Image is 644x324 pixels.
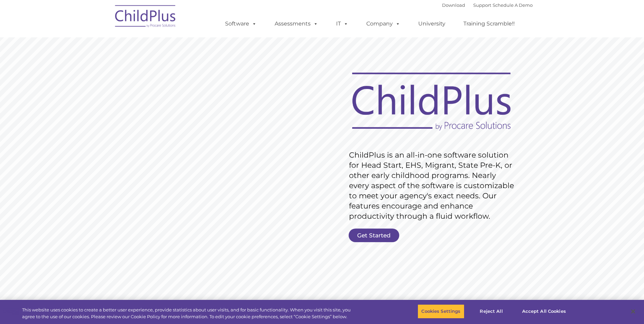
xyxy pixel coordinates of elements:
[329,17,355,31] a: IT
[626,304,641,319] button: Close
[473,2,491,8] a: Support
[360,17,407,31] a: Company
[442,2,465,8] a: Download
[418,304,464,319] button: Cookies Settings
[518,304,570,319] button: Accept All Cookies
[457,17,521,31] a: Training Scramble!!
[218,17,263,31] a: Software
[349,229,399,242] a: Get Started
[349,150,517,221] rs-layer: ChildPlus is an all-in-one software solution for Head Start, EHS, Migrant, State Pre-K, or other ...
[493,2,533,8] a: Schedule A Demo
[411,17,452,31] a: University
[268,17,325,31] a: Assessments
[22,307,354,320] div: This website uses cookies to create a better user experience, provide statistics about user visit...
[470,304,513,319] button: Reject All
[442,2,533,8] font: |
[112,0,180,34] img: ChildPlus by Procare Solutions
